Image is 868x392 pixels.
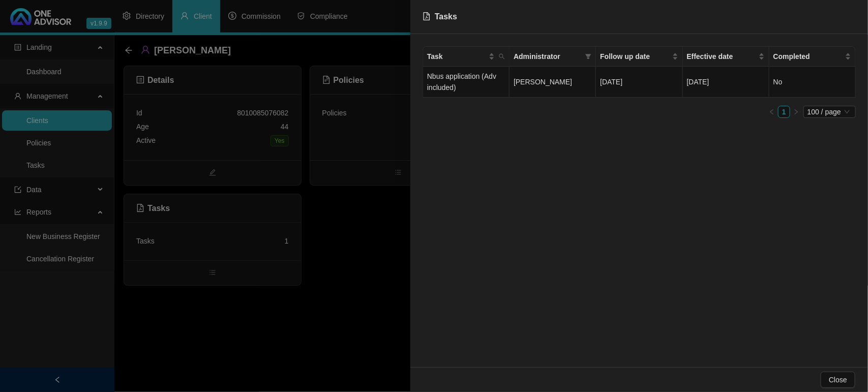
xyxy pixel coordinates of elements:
span: 100 / page [807,106,852,117]
span: filter [583,49,593,64]
button: left [766,106,778,118]
th: Follow up date [596,47,682,67]
span: Task [427,51,487,62]
span: Tasks [435,12,457,21]
div: Page Size [803,106,856,118]
td: [DATE] [683,67,769,98]
th: Task [423,47,510,67]
span: [PERSON_NAME] [514,78,572,86]
span: Completed [773,51,843,62]
li: 1 [778,106,790,118]
button: right [790,106,802,118]
span: search [499,53,505,59]
th: Effective date [683,47,769,67]
span: search [497,49,507,64]
span: right [793,109,799,115]
span: Close [829,374,847,385]
th: Completed [769,47,856,67]
li: Previous Page [766,106,778,118]
td: [DATE] [596,67,682,98]
td: Nbus application (Adv included) [423,67,510,98]
span: filter [585,53,591,59]
button: Close [821,372,855,388]
li: Next Page [790,106,802,118]
span: Follow up date [600,51,670,62]
a: 1 [779,106,790,117]
span: left [769,109,775,115]
td: No [769,67,856,98]
span: Effective date [687,51,757,62]
span: Administrator [514,51,581,62]
span: file-pdf [423,12,431,20]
